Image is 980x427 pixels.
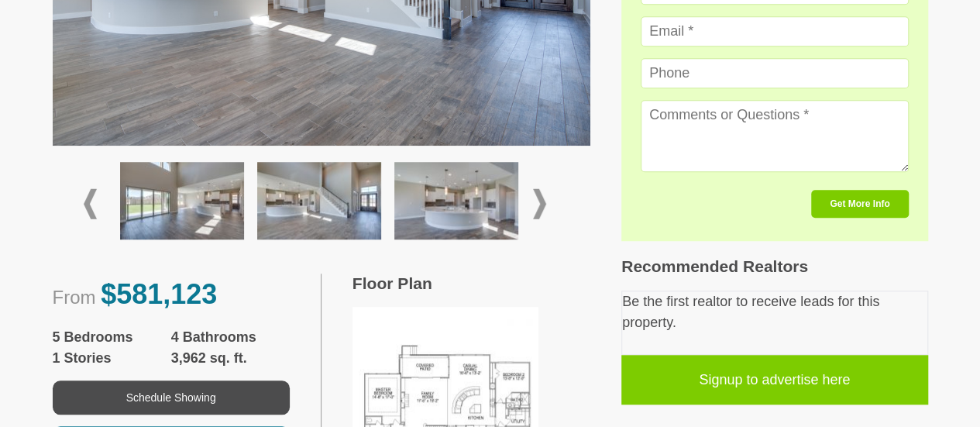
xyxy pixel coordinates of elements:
[101,278,217,310] span: $581,123
[171,327,290,348] span: 4 Bathrooms
[641,58,909,88] input: Phone
[621,257,928,276] h3: Recommended Realtors
[352,274,590,293] h3: Floor Plan
[53,348,171,369] span: 1 Stories
[641,16,909,46] input: Email *
[171,348,290,369] span: 3,962 sq. ft.
[622,291,927,333] p: Be the first realtor to receive leads for this property.
[53,381,290,415] button: Schedule Showing
[621,355,928,405] a: Signup to advertise here
[811,190,908,218] button: Get More Info
[53,327,171,348] span: 5 Bedrooms
[53,287,96,308] span: From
